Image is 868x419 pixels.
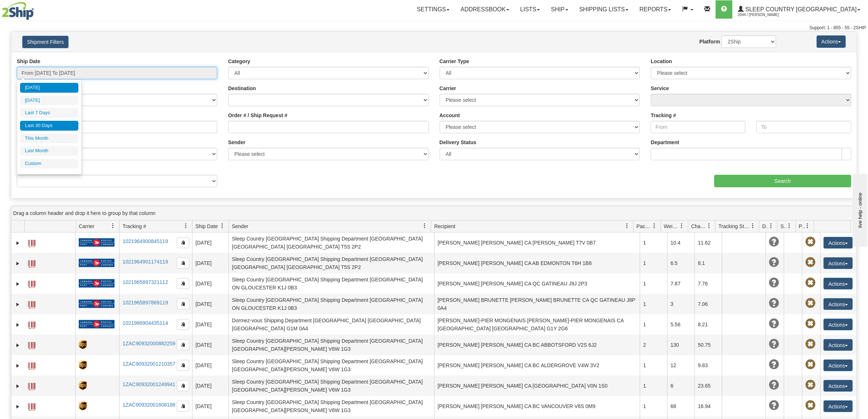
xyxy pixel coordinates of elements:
td: 1 [640,396,667,416]
span: Unknown [769,360,779,370]
td: Sleep Country [GEOGRAPHIC_DATA] Shipping Department [GEOGRAPHIC_DATA] [GEOGRAPHIC_DATA] [GEOGRAPH... [229,253,434,273]
a: Expand [14,301,22,308]
td: [DATE] [192,376,229,396]
label: Order # / Ship Request # [228,112,288,119]
span: Packages [637,223,652,230]
td: 12 [667,355,694,376]
label: Account [440,112,460,119]
li: Last 30 Days [20,121,78,131]
a: Ship [545,0,573,19]
span: Pickup Not Assigned [805,278,816,288]
label: Destination [228,85,256,92]
a: Charge filter column settings [703,220,715,232]
button: Copy to clipboard [177,278,189,289]
a: Expand [14,342,22,349]
td: [PERSON_NAME] [PERSON_NAME] CA QC GATINEAU J9J 2P3 [434,273,640,294]
div: grid grouping header [11,206,857,220]
td: 6.5 [667,253,694,273]
a: Sleep Country [GEOGRAPHIC_DATA] 2044 / [PERSON_NAME] [732,0,866,19]
a: Shipment Issues filter column settings [783,220,795,232]
button: Copy to clipboard [177,339,189,350]
a: Expand [14,260,22,267]
a: Label [28,359,35,371]
a: Shipping lists [574,0,634,19]
span: Pickup Not Assigned [805,339,816,349]
a: Label [28,380,35,391]
button: Copy to clipboard [177,258,189,269]
td: 1 [640,314,667,335]
img: 8 - UPS [79,401,86,411]
button: Actions [824,380,853,392]
span: Pickup Not Assigned [805,380,816,390]
li: Last 7 Days [20,108,78,118]
button: Actions [824,298,853,310]
a: Delivery Status filter column settings [765,220,777,232]
a: Expand [14,239,22,247]
label: Ship Date [17,58,40,65]
a: Label [28,400,35,412]
span: Pickup Not Assigned [805,319,816,329]
a: Packages filter column settings [648,220,661,232]
a: Pickup Status filter column settings [801,220,814,232]
span: Pickup Not Assigned [805,237,816,247]
li: This Month [20,134,78,143]
label: Delivery Status [440,139,476,146]
span: Sender [232,223,248,230]
td: Sleep Country [GEOGRAPHIC_DATA] Shipping Department [GEOGRAPHIC_DATA] [GEOGRAPHIC_DATA][PERSON_NA... [229,376,434,396]
label: Department [651,139,679,146]
span: Pickup Status [799,223,805,230]
td: [PERSON_NAME] [PERSON_NAME] CA [GEOGRAPHIC_DATA] V0N 1S0 [434,376,640,396]
td: [DATE] [192,335,229,355]
a: 1ZAC90932001608188 [122,402,175,408]
span: Charge [691,223,707,230]
span: Pickup Not Assigned [805,360,816,370]
button: Shipment Filters [22,36,69,48]
td: [PERSON_NAME] [PERSON_NAME] CA [PERSON_NAME] T7V 0B7 [434,232,640,253]
input: To [756,121,851,133]
span: Ship Date [195,223,218,230]
td: 1 [640,253,667,273]
td: 1 [640,232,667,253]
td: 8.1 [694,253,722,273]
td: 16.94 [694,396,722,416]
a: Label [28,298,35,310]
a: Tracking # filter column settings [180,220,192,232]
td: 50.75 [694,335,722,355]
label: Location [651,58,672,65]
td: [DATE] [192,232,229,253]
td: 1 [640,376,667,396]
td: Sleep Country [GEOGRAPHIC_DATA] Shipping Department [GEOGRAPHIC_DATA] [GEOGRAPHIC_DATA][PERSON_NA... [229,335,434,355]
a: Carrier filter column settings [107,220,119,232]
div: live help - online [5,6,67,12]
button: Actions [824,257,853,269]
li: [DATE] [20,83,78,93]
button: Copy to clipboard [177,380,189,391]
td: 7.87 [667,273,694,294]
span: Unknown [769,380,779,390]
a: 1021965897321112 [122,279,168,285]
span: Unknown [769,400,779,411]
a: Label [28,277,35,289]
td: [PERSON_NAME] BRUNETTE [PERSON_NAME] BRUNETTE CA QC GATINEAU J8P 0A4 [434,294,640,314]
td: [PERSON_NAME] [PERSON_NAME] CA BC ALDERGROVE V4W 3V2 [434,355,640,376]
label: Carrier Type [440,58,469,65]
a: 1ZAC90932001249941 [122,381,175,387]
span: Pickup Not Assigned [805,298,816,308]
button: Actions [824,339,853,351]
img: 8 - UPS [79,340,86,349]
a: 1ZAC90932001210357 [122,361,175,367]
span: Unknown [769,278,779,288]
td: [PERSON_NAME]-PIER MONGENAIS [PERSON_NAME]-PIER MONGENAIS CA [GEOGRAPHIC_DATA] [GEOGRAPHIC_DATA] ... [434,314,640,335]
button: Copy to clipboard [177,319,189,330]
a: Expand [14,403,22,410]
td: [PERSON_NAME] [PERSON_NAME] CA BC ABBOTSFORD V2S 6J2 [434,335,640,355]
td: Dormez-vous Shipping Department [GEOGRAPHIC_DATA] [GEOGRAPHIC_DATA] [GEOGRAPHIC_DATA] G1M 0A4 [229,314,434,335]
a: Recipient filter column settings [621,220,633,232]
a: Sender filter column settings [419,220,431,232]
label: Sender [228,139,245,146]
td: 130 [667,335,694,355]
td: 7.06 [694,294,722,314]
span: Unknown [769,319,779,329]
img: 20 - Canada Post [79,299,114,308]
img: 20 - Canada Post [79,279,114,288]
